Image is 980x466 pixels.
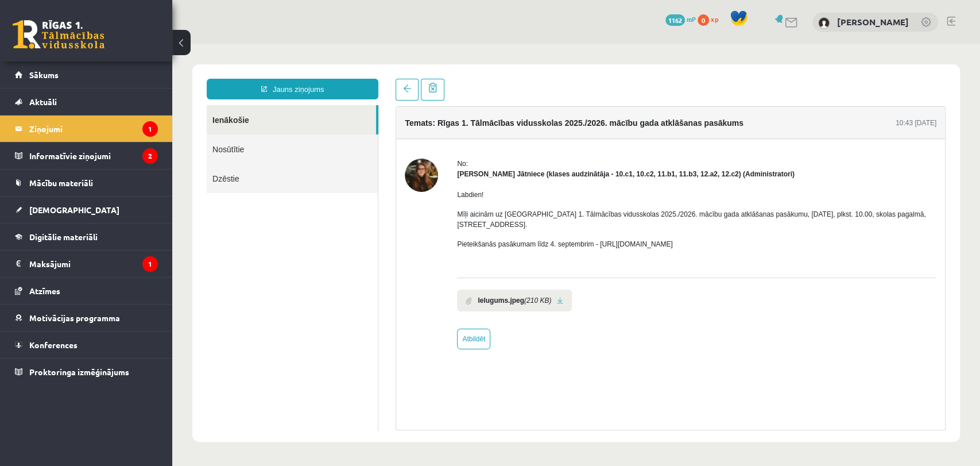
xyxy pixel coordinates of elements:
legend: Informatīvie ziņojumi [29,143,158,169]
span: Motivācijas programma [29,313,120,323]
a: Konferences [15,332,158,358]
a: Mācību materiāli [15,170,158,196]
i: (210 KB) [352,251,379,261]
a: Ienākošie [34,61,204,90]
span: xp [711,14,718,24]
i: 1 [142,256,158,272]
a: 1162 mP [665,14,696,24]
a: Dzēstie [34,120,206,149]
span: Atzīmes [29,286,60,296]
a: Nosūtītie [34,90,206,120]
span: 0 [698,14,709,26]
a: [PERSON_NAME] [837,16,909,28]
img: Anda Laine Jātniece (klases audzinātāja - 10.c1, 10.c2, 11.b1, 11.b3, 12.a2, 12.c2) [233,114,266,148]
a: Jauns ziņojums [34,34,206,55]
a: Proktoringa izmēģinājums [15,359,158,385]
p: Labdien! [285,145,764,156]
a: Atbildēt [285,284,318,305]
span: Konferences [29,340,78,350]
div: No: [285,114,764,125]
p: Mīļi aicinām uz [GEOGRAPHIC_DATA] 1. Tālmācības vidusskolas 2025./2026. mācību gada atklāšanas pa... [285,165,764,186]
span: Proktoringa izmēģinājums [29,367,129,377]
a: Informatīvie ziņojumi2 [15,143,158,169]
span: [DEMOGRAPHIC_DATA] [29,205,119,215]
span: Digitālie materiāli [29,232,98,242]
i: 1 [142,121,158,137]
a: Motivācijas programma [15,305,158,331]
a: Maksājumi1 [15,251,158,277]
span: Mācību materiāli [29,178,93,188]
p: Pieteikšanās pasākumam līdz 4. septembrim - [URL][DOMAIN_NAME] [285,195,764,205]
h4: Temats: Rīgas 1. Tālmācības vidusskolas 2025./2026. mācību gada atklāšanas pasākums [233,74,571,83]
span: 1162 [665,14,685,26]
a: Rīgas 1. Tālmācības vidusskola [13,20,104,49]
a: Sākums [15,61,158,88]
a: Aktuāli [15,88,158,115]
a: [DEMOGRAPHIC_DATA] [15,197,158,223]
a: 0 xp [698,14,724,24]
span: mP [687,14,696,24]
span: Sākums [29,70,59,80]
i: 2 [142,148,158,164]
div: 10:43 [DATE] [723,74,764,84]
legend: Maksājumi [29,251,158,277]
strong: [PERSON_NAME] Jātniece (klases audzinātāja - 10.c1, 10.c2, 11.b1, 11.b3, 12.a2, 12.c2) (Administr... [285,126,622,134]
span: Aktuāli [29,97,57,107]
img: Dana Maderniece [818,17,830,29]
a: Digitālie materiāli [15,224,158,250]
b: Ielugums.jpeg [305,251,352,261]
a: Atzīmes [15,278,158,304]
a: Ziņojumi1 [15,115,158,142]
legend: Ziņojumi [29,115,158,142]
